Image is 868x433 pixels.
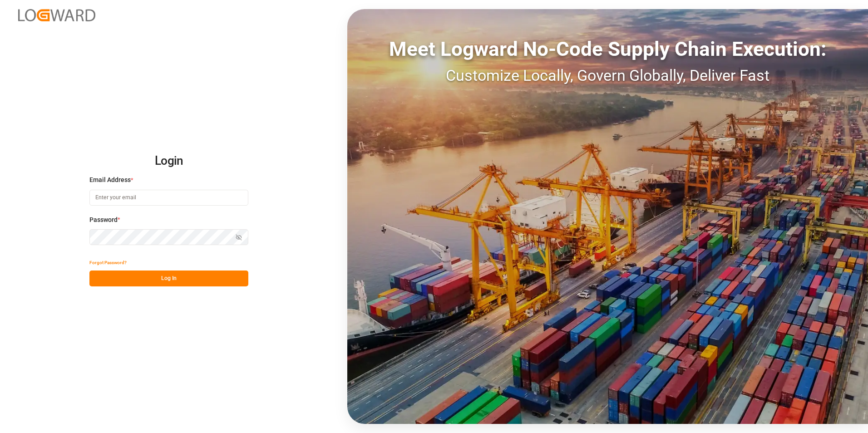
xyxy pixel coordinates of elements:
[18,9,95,21] img: Logward_new_orange.png
[347,34,868,64] div: Meet Logward No-Code Supply Chain Execution:
[89,190,248,206] input: Enter your email
[89,147,248,176] h2: Login
[89,175,131,185] span: Email Address
[89,215,118,225] span: Password
[347,64,868,87] div: Customize Locally, Govern Globally, Deliver Fast
[89,255,127,271] button: Forgot Password?
[89,271,248,286] button: Log In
